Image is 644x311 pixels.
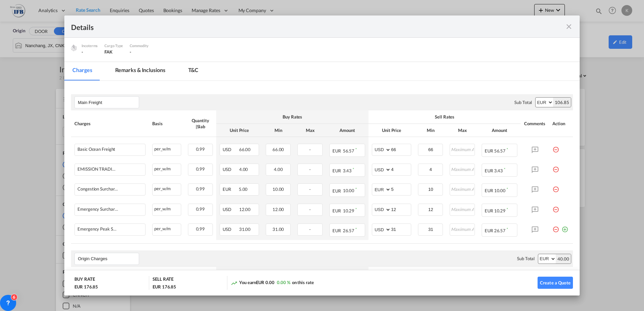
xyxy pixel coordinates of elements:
[494,148,506,153] span: 56.57
[130,43,148,49] div: Commodity
[343,148,355,153] span: 56.57
[450,144,475,154] input: Maximum Amount
[239,167,248,172] span: 4.00
[220,114,365,120] div: Buy Rates
[552,164,559,170] md-icon: icon-minus-circle-outline red-400-fg pt-7
[507,147,508,151] sup: Minimum amount
[74,284,98,290] div: EUR 176.85
[262,124,294,137] th: Min
[332,148,342,153] span: EUR
[272,186,284,192] span: 10.00
[514,99,532,105] div: Sub Total
[196,146,205,152] span: 0.99
[64,62,213,80] md-pagination-wrapper: Use the left and right arrow keys to navigate between tabs
[309,207,311,212] span: -
[231,280,237,286] md-icon: icon-trending-up
[309,227,311,232] span: -
[552,223,559,230] md-icon: icon-minus-circle-outline red-400-fg pt-7
[391,144,411,154] input: 66
[355,187,357,191] sup: Minimum amount
[82,43,98,49] div: Incoterms
[343,228,355,233] span: 26.57
[104,49,123,55] div: FAK
[77,147,115,152] div: Basic Ocean Freight
[309,167,311,172] span: -
[104,43,123,49] div: Cargo Type
[153,184,181,192] div: per_w/m
[552,144,559,150] md-icon: icon-minus-circle-outline red-400-fg pt-7
[556,254,571,264] div: 40.00
[368,124,415,137] th: Unit Price
[353,167,354,171] sup: Minimum amount
[343,168,352,173] span: 3.43
[239,227,251,232] span: 31.00
[485,208,493,213] span: EUR
[239,207,251,212] span: 12.00
[494,208,506,213] span: 10.29
[450,184,475,194] input: Maximum Amount
[223,186,238,192] span: EUR
[309,147,311,152] span: -
[153,276,173,284] div: SELL RATE
[391,164,411,174] input: 4
[450,224,475,234] input: Maximum Amount
[77,207,118,212] div: Emergency Surcharge Fee
[309,186,311,192] span: -
[153,144,181,152] div: per_w/m
[507,227,508,231] sup: Minimum amount
[565,23,573,31] md-icon: icon-close fg-AAA8AD m-0 cursor
[70,44,77,51] img: cargo.png
[355,207,357,211] sup: Minimum amount
[82,49,98,55] div: -
[239,147,251,152] span: 66.00
[272,227,284,232] span: 31.00
[256,280,274,285] span: EUR 0.00
[223,147,238,152] span: USD
[223,207,238,212] span: USD
[552,204,559,210] md-icon: icon-minus-circle-outline red-400-fg pt-7
[446,124,478,137] th: Max
[507,207,508,211] sup: Minimum amount
[153,224,181,232] div: per_w/m
[355,227,357,231] sup: Minimum amount
[332,228,342,233] span: EUR
[239,186,248,192] span: 5.00
[77,186,118,192] div: Congestion Surcharge
[152,120,181,127] div: Basis
[485,148,493,153] span: EUR
[78,254,139,264] input: Leg Name
[77,167,118,172] div: EMISSION TRADING SYSTEM (ETS)
[332,168,342,173] span: EUR
[180,62,207,80] md-tab-item: T&C
[332,208,342,213] span: EUR
[507,187,508,191] sup: Minimum amount
[343,208,355,213] span: 10.29
[272,207,284,212] span: 12.00
[78,97,139,107] input: Leg Name
[196,166,205,172] span: 0.99
[415,124,447,137] th: Min
[231,279,314,286] div: You earn on this rate
[419,204,443,214] input: Minimum Amount
[391,224,411,234] input: 31
[294,124,326,137] th: Max
[485,168,493,173] span: EUR
[494,228,506,233] span: 26.57
[372,114,517,120] div: Sell Rates
[504,167,505,171] sup: Minimum amount
[494,168,503,173] span: 3.43
[71,22,523,31] div: Details
[153,164,181,172] div: per_w/m
[494,188,506,194] span: 10.00
[277,280,290,285] span: 0.00 %
[549,110,573,137] th: Action
[521,110,549,137] th: Comments
[552,183,559,190] md-icon: icon-minus-circle-outline red-400-fg pt-7
[419,164,443,174] input: Minimum Amount
[391,184,411,194] input: 5
[216,124,262,137] th: Unit Price
[107,62,173,80] md-tab-item: Remarks & Inclusions
[355,147,357,151] sup: Minimum amount
[553,98,571,107] div: 106.85
[196,226,205,232] span: 0.99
